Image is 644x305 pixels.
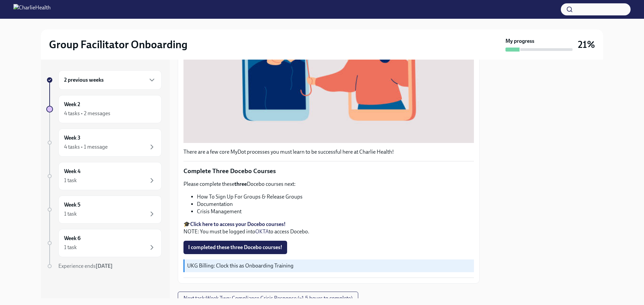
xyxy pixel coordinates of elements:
h6: Week 6 [64,235,80,242]
h2: Group Facilitator Onboarding [49,38,187,51]
p: There are a few core MyDot processes you must learn to be successful here at Charlie Health! [183,148,474,156]
h6: Week 3 [64,134,80,142]
span: Next task : Week Two: Compliance Crisis Response (~1.5 hours to complete) [183,295,353,302]
p: UKG Billing: Clock this as Onboarding Training [187,262,471,270]
img: CharlieHealth [13,4,51,15]
p: Please complete these Docebo courses next: [183,180,474,188]
button: Next task:Week Two: Compliance Crisis Response (~1.5 hours to complete) [178,292,358,305]
a: Click here to access your Docebo courses! [190,221,286,227]
span: I completed these three Docebo courses! [188,244,282,251]
h6: Week 5 [64,201,80,209]
h6: Week 4 [64,168,80,175]
div: 2 previous weeks [58,70,162,90]
h6: Week 2 [64,101,80,108]
div: 1 task [64,210,77,218]
div: 1 task [64,244,77,251]
a: Week 24 tasks • 2 messages [46,95,162,123]
button: I completed these three Docebo courses! [183,241,287,254]
div: 4 tasks • 1 message [64,143,108,151]
p: 🎓 NOTE: You must be logged into to access Docebo. [183,221,474,235]
span: Experience ends [58,263,113,269]
a: OKTA [255,228,269,235]
li: Crisis Management [197,208,474,215]
strong: [DATE] [96,263,113,269]
div: 1 task [64,177,77,184]
p: Complete Three Docebo Courses [183,167,474,175]
a: Week 61 task [46,229,162,257]
h6: 2 previous weeks [64,76,104,84]
h3: 21% [578,39,595,51]
a: Week 41 task [46,162,162,190]
a: Week 51 task [46,196,162,224]
strong: three [234,181,247,187]
div: 4 tasks • 2 messages [64,110,110,117]
li: How To Sign Up For Groups & Release Groups [197,193,474,201]
strong: My progress [505,37,534,45]
li: Documentation [197,201,474,208]
a: Week 34 tasks • 1 message [46,129,162,157]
